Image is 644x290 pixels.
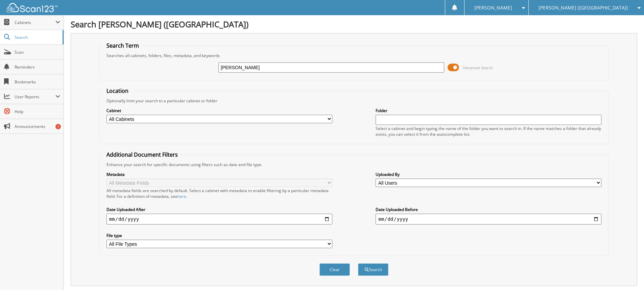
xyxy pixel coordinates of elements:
label: Date Uploaded Before [376,207,601,212]
h1: Search [PERSON_NAME] ([GEOGRAPHIC_DATA]) [71,19,637,30]
button: Clear [319,263,350,276]
input: start [106,214,332,225]
span: [PERSON_NAME] [474,6,512,10]
div: Optionally limit your search to a particular cabinet or folder [103,98,605,104]
label: Date Uploaded After [106,207,332,212]
label: Uploaded By [376,172,601,177]
div: Enhance your search for specific documents using filters such as date and file type. [103,162,605,167]
span: User Reports [15,94,55,100]
legend: Location [103,87,132,95]
legend: Additional Document Filters [103,151,181,158]
span: Cabinets [15,20,55,25]
div: 1 [55,124,61,129]
span: Scan [15,49,60,55]
label: Cabinet [106,108,332,113]
span: Bookmarks [15,79,60,85]
span: [PERSON_NAME] ([GEOGRAPHIC_DATA]) [539,6,628,10]
label: File type [106,233,332,238]
button: Search [358,263,388,276]
label: Metadata [106,172,332,177]
img: scan123-logo-white.svg [7,3,57,12]
span: Announcements [15,124,60,129]
span: Search [15,34,59,40]
span: Help [15,109,60,114]
span: Advanced Search [463,65,493,70]
legend: Search Term [103,42,142,49]
label: Folder [376,108,601,113]
input: end [376,214,601,225]
div: Searches all cabinets, folders, files, metadata, and keywords [103,53,605,58]
div: Select a cabinet and begin typing the name of the folder you want to search in. If the name match... [376,126,601,137]
a: here [177,193,186,199]
span: Reminders [15,64,60,70]
div: All metadata fields are searched by default. Select a cabinet with metadata to enable filtering b... [106,188,332,199]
